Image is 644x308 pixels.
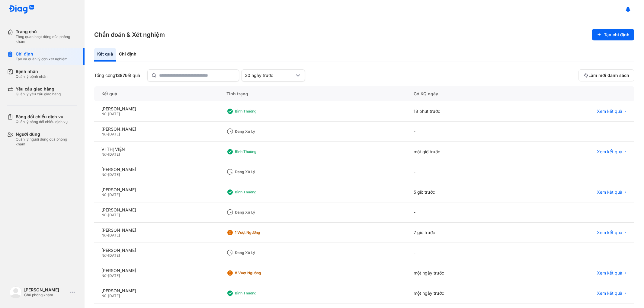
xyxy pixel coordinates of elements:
div: Bình thường [235,109,283,114]
span: [DATE] [108,112,120,116]
div: Đang xử lý [235,210,283,215]
div: - [406,122,521,142]
div: Đang xử lý [235,129,283,134]
span: Nữ [101,172,106,177]
div: Có KQ ngày [406,86,521,101]
div: Bình thường [235,190,283,195]
div: Kết quả [94,86,219,101]
span: Nữ [101,213,106,217]
div: [PERSON_NAME] [101,268,212,273]
span: Xem kết quả [597,189,622,195]
span: Nữ [101,253,106,258]
div: 7 giờ trước [406,223,521,243]
button: Tạo chỉ định [592,29,634,40]
span: Xem kết quả [597,109,622,114]
span: - [106,152,108,157]
div: - [406,202,521,223]
div: Bình thường [235,149,283,154]
div: Bệnh nhân [16,69,47,74]
div: 1 Vượt ngưỡng [235,230,283,235]
span: Xem kết quả [597,149,622,154]
div: Tổng cộng kết quả [94,73,140,78]
span: Xem kết quả [597,291,622,296]
span: [DATE] [108,152,120,157]
div: Bảng đối chiếu dịch vụ [16,114,68,119]
div: Kết quả [94,48,116,62]
div: [PERSON_NAME] [101,248,212,253]
div: 30 ngày trước [245,73,294,78]
div: Chỉ định [116,48,139,62]
span: Nữ [101,152,106,157]
span: - [106,172,108,177]
div: [PERSON_NAME] [101,126,212,132]
span: [DATE] [108,192,120,197]
div: - [406,243,521,263]
span: - [106,273,108,278]
div: Đang xử lý [235,170,283,174]
div: [PERSON_NAME] [101,227,212,233]
div: Quản lý yêu cầu giao hàng [16,92,61,97]
div: [PERSON_NAME] [101,207,212,213]
div: - [406,162,521,182]
span: [DATE] [108,213,120,217]
span: - [106,192,108,197]
span: Nữ [101,192,106,197]
div: [PERSON_NAME] [101,167,212,172]
span: Nữ [101,273,106,278]
div: Chủ phòng khám [24,293,68,297]
span: Nữ [101,294,106,298]
span: - [106,294,108,298]
div: một ngày trước [406,283,521,303]
div: [PERSON_NAME] [101,187,212,192]
span: - [106,233,108,237]
span: - [106,112,108,116]
span: [DATE] [108,172,120,177]
img: logo [8,5,34,14]
span: [DATE] [108,132,120,136]
span: [DATE] [108,294,120,298]
div: 18 phút trước [406,101,521,122]
div: Tạo và quản lý đơn xét nghiệm [16,57,68,62]
div: Đang xử lý [235,250,283,255]
div: Quản lý bảng đối chiếu dịch vụ [16,119,68,124]
h3: Chẩn đoán & Xét nghiệm [94,30,165,39]
span: [DATE] [108,273,120,278]
div: Người dùng [16,132,77,137]
div: Trang chủ [16,29,77,34]
span: Làm mới danh sách [588,73,629,78]
span: [DATE] [108,233,120,237]
span: Nữ [101,233,106,237]
span: Nữ [101,112,106,116]
div: một ngày trước [406,263,521,283]
div: Tình trạng [219,86,406,101]
span: - [106,132,108,136]
div: 8 Vượt ngưỡng [235,271,283,275]
span: - [106,253,108,258]
span: Xem kết quả [597,230,622,235]
span: Xem kết quả [597,270,622,276]
button: Làm mới danh sách [578,69,634,81]
span: - [106,213,108,217]
div: Quản lý người dùng của phòng khám [16,137,77,147]
div: Tổng quan hoạt động của phòng khám [16,34,77,44]
div: [PERSON_NAME] [101,288,212,294]
div: [PERSON_NAME] [24,287,68,293]
div: Yêu cầu giao hàng [16,86,61,92]
div: Quản lý bệnh nhân [16,74,47,79]
div: Chỉ định [16,51,68,57]
div: VI THỊ VIỆN [101,147,212,152]
div: một giờ trước [406,142,521,162]
div: 5 giờ trước [406,182,521,202]
span: 1387 [115,73,125,78]
div: [PERSON_NAME] [101,106,212,112]
span: Nữ [101,132,106,136]
img: logo [10,286,22,298]
span: [DATE] [108,253,120,258]
div: Bình thường [235,291,283,296]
